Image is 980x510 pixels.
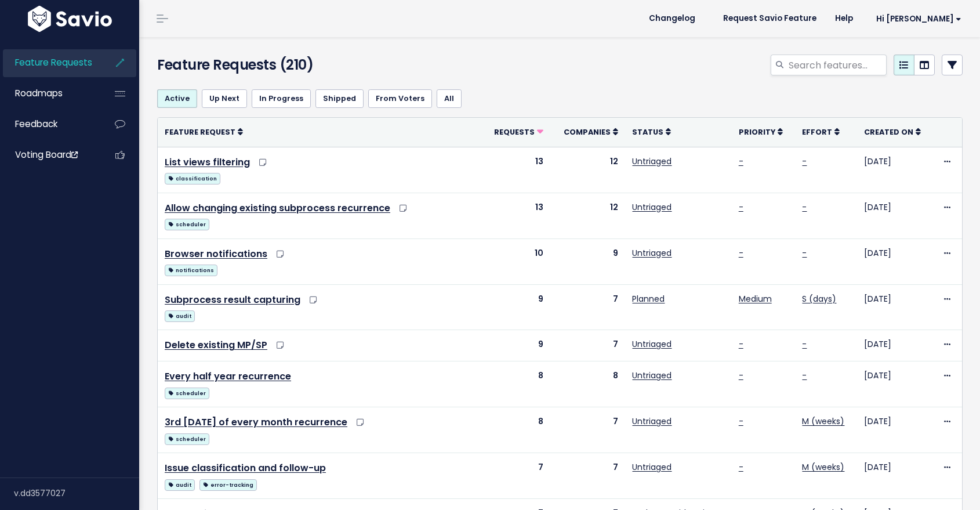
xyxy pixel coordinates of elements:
[826,10,862,27] a: Help
[481,193,550,238] td: 13
[481,330,550,361] td: 9
[15,56,92,68] span: Feature Requests
[802,155,807,167] a: -
[632,370,672,381] a: Untriaged
[14,478,139,508] div: v.dd3577027
[876,15,961,23] span: Hi [PERSON_NAME]
[25,6,115,32] img: logo-white.9d6f32f41409.svg
[564,127,611,137] span: Companies
[739,247,743,259] a: -
[802,126,840,138] a: Effort
[802,293,836,305] a: S (days)
[550,453,625,499] td: 7
[739,155,743,167] a: -
[632,201,672,213] a: Untriaged
[632,415,672,427] a: Untriaged
[165,461,326,475] a: Issue classification and follow-up
[739,370,743,381] a: -
[739,338,743,350] a: -
[165,155,250,169] a: List views filtering
[739,293,772,305] a: Medium
[632,126,671,138] a: Status
[564,126,618,138] a: Companies
[165,338,267,352] a: Delete existing MP/SP
[481,453,550,499] td: 7
[165,310,195,322] span: audit
[437,89,462,108] a: All
[165,171,220,185] a: classification
[481,238,550,284] td: 10
[157,89,197,108] a: Active
[632,293,665,305] a: Planned
[15,118,57,130] span: Feedback
[481,407,550,453] td: 8
[157,89,963,108] ul: Filter feature requests
[3,80,96,107] a: Roadmaps
[165,479,195,491] span: audit
[550,407,625,453] td: 7
[857,193,935,238] td: [DATE]
[802,370,807,381] a: -
[15,149,78,161] span: Voting Board
[165,388,209,399] span: scheduler
[550,238,625,284] td: 9
[165,219,209,230] span: scheduler
[315,89,364,108] a: Shipped
[802,201,807,213] a: -
[864,126,921,138] a: Created On
[15,87,63,99] span: Roadmaps
[802,415,844,427] a: M (weeks)
[202,89,247,108] a: Up Next
[714,10,826,27] a: Request Savio Feature
[481,361,550,407] td: 8
[802,127,832,137] span: Effort
[857,453,935,499] td: [DATE]
[157,55,414,75] h4: Feature Requests (210)
[739,127,775,137] span: Priority
[481,147,550,193] td: 13
[165,262,217,277] a: notifications
[165,370,291,383] a: Every half year recurrence
[368,89,432,108] a: From Voters
[165,433,209,445] span: scheduler
[165,127,235,137] span: Feature Request
[857,330,935,361] td: [DATE]
[632,461,672,473] a: Untriaged
[550,361,625,407] td: 8
[857,284,935,330] td: [DATE]
[199,479,257,491] span: error-tracking
[862,10,971,28] a: Hi [PERSON_NAME]
[550,330,625,361] td: 7
[165,126,243,138] a: Feature Request
[494,126,543,138] a: Requests
[739,201,743,213] a: -
[3,111,96,138] a: Feedback
[165,308,195,323] a: audit
[3,49,96,76] a: Feature Requests
[632,155,672,167] a: Untriaged
[649,15,695,23] span: Changelog
[165,415,347,429] a: 3rd [DATE] of every month recurrence
[550,193,625,238] td: 12
[632,127,663,137] span: Status
[165,431,209,446] a: scheduler
[787,55,887,75] input: Search features...
[632,247,672,259] a: Untriaged
[3,142,96,168] a: Voting Board
[739,126,783,138] a: Priority
[739,415,743,427] a: -
[857,361,935,407] td: [DATE]
[550,147,625,193] td: 12
[165,265,217,276] span: notifications
[165,477,195,491] a: audit
[165,216,209,231] a: scheduler
[857,147,935,193] td: [DATE]
[632,338,672,350] a: Untriaged
[739,461,743,473] a: -
[165,173,220,185] span: classification
[199,477,257,491] a: error-tracking
[857,407,935,453] td: [DATE]
[165,293,300,306] a: Subprocess result capturing
[802,247,807,259] a: -
[252,89,311,108] a: In Progress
